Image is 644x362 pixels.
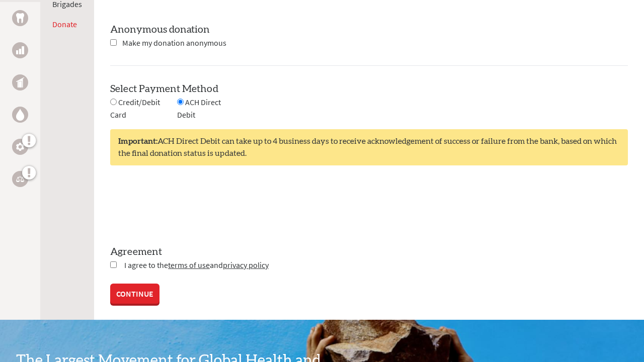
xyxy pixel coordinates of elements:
[110,25,210,35] label: Anonymous donation
[110,284,159,304] a: CONTINUE
[12,74,28,90] a: Public Health
[110,186,263,225] iframe: reCAPTCHA
[16,46,24,54] img: Business
[177,97,221,120] span: ACH Direct Debit
[16,176,24,182] img: Legal Empowerment
[118,137,157,145] strong: Important:
[12,42,28,58] a: Business
[16,109,24,120] img: Water
[110,97,160,120] span: Credit/Debit Card
[16,77,24,87] img: Public Health
[16,13,24,23] img: Dental
[110,129,628,165] div: ACH Direct Debit can take up to 4 business days to receive acknowledgement of success or failure ...
[12,171,28,187] a: Legal Empowerment
[12,10,28,26] a: Dental
[16,143,24,151] img: Engineering
[52,18,82,30] li: Donate
[124,260,269,270] span: I agree to the and
[12,107,28,123] a: Water
[110,84,218,94] label: Select Payment Method
[223,260,269,270] a: privacy policy
[168,260,210,270] a: terms of use
[52,19,77,29] a: Donate
[122,38,226,48] span: Make my donation anonymous
[110,245,628,259] label: Agreement
[12,139,28,155] a: Engineering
